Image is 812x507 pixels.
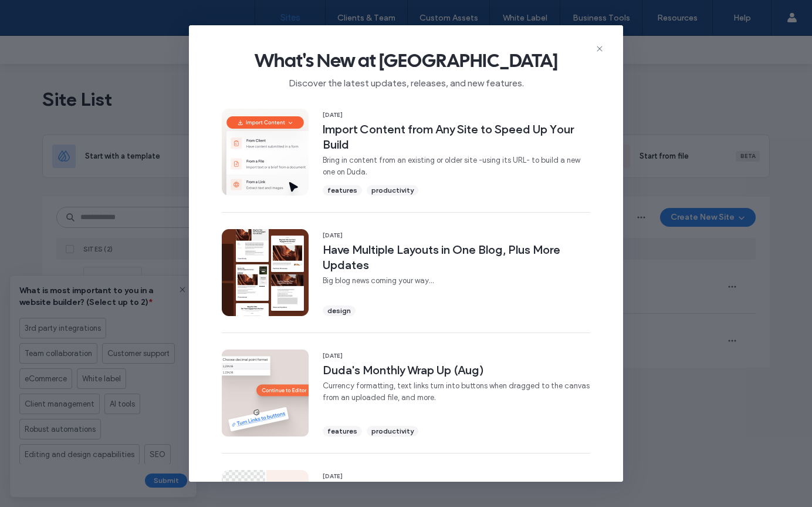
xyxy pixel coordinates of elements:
[208,72,604,90] span: Discover the latest updates, releases, and new features.
[323,155,590,178] span: Bring in content from an existing or older site -using its URL- to build a new one on Duda.
[208,49,604,72] span: What's New at [GEOGRAPHIC_DATA]
[323,362,590,378] span: Duda's Monthly Wrap Up (Aug)
[323,111,590,119] span: [DATE]
[327,426,357,437] span: features
[323,380,590,404] span: Currency formatting, text links turn into buttons when dragged to the canvas from an uploaded fil...
[327,185,357,196] span: features
[323,231,590,240] span: [DATE]
[323,472,590,481] span: [DATE]
[371,185,414,196] span: productivity
[327,305,351,316] span: design
[323,275,590,287] span: Big blog news coming your way...
[323,242,590,273] span: Have Multiple Layouts in One Blog, Plus More Updates
[323,352,590,360] span: [DATE]
[323,122,590,152] span: Import Content from Any Site to Speed Up Your Build
[371,426,414,437] span: productivity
